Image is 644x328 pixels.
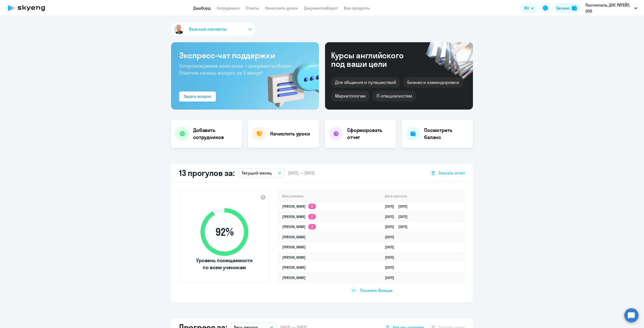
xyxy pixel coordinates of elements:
a: [PERSON_NAME]2 [282,204,316,209]
div: IT-специалистам [373,91,416,101]
span: [DATE] — [DATE] [288,170,315,176]
button: RU [521,3,537,13]
a: [DATE] [385,275,398,280]
a: [PERSON_NAME] [282,275,306,280]
a: Дашборд [193,6,211,11]
img: balance [572,6,577,11]
a: [DATE][DATE] [385,214,412,219]
h4: Начислить уроки [270,130,310,137]
a: [DATE][DATE] [385,224,412,229]
app-skyeng-badge: 2 [308,204,316,209]
a: [DATE] [385,245,398,249]
p: Постоплата, ДНС РИТЕЙЛ, ООО [585,2,632,14]
div: Бизнес и командировки [403,77,463,88]
img: avatar [173,23,185,35]
app-skyeng-badge: 2 [308,224,316,229]
a: [DATE][DATE] [385,204,412,209]
h2: 13 прогулов за: [179,168,235,178]
a: [PERSON_NAME] [282,265,306,270]
a: Сотрудники [217,6,240,11]
p: Текущий месяц [242,170,272,176]
span: 92 % [195,226,253,238]
a: [PERSON_NAME]2 [282,224,316,229]
span: Показать больше [360,288,392,293]
a: Все продукты [344,6,370,11]
button: Задать вопрос [179,91,216,102]
div: Для общения и путешествий [331,77,400,88]
div: Маркетологам [331,91,370,101]
a: Начислить уроки [265,6,298,11]
span: Сопровождение компании + документооборот. Ответим на ваш вопрос за 5 минут! [179,63,293,76]
th: Дата прогула [381,191,464,201]
button: Текущий месяц [239,168,284,178]
img: bg-img [260,53,319,110]
a: [DATE] [385,235,398,239]
span: Уровень посещаемости по всем ученикам [195,257,253,271]
div: Курсы английского под ваши цели [331,51,417,68]
a: [PERSON_NAME] [282,255,306,260]
div: Баланс [556,5,570,11]
span: Скачать отчет [438,170,465,176]
h4: Посмотреть баланс [424,127,469,141]
a: Документооборот [304,6,338,11]
a: [PERSON_NAME]2 [282,214,316,219]
span: RU [524,5,529,11]
a: [PERSON_NAME] [282,235,306,239]
a: [DATE] [385,265,398,270]
a: Отчеты [246,6,259,11]
app-skyeng-badge: 2 [308,214,316,219]
button: Балансbalance [553,3,580,13]
h4: Добавить сотрудников [193,127,238,141]
span: Важные контакты [189,26,227,32]
div: Задать вопрос [184,93,211,99]
button: Постоплата, ДНС РИТЕЙЛ, ООО [583,2,640,14]
a: [DATE] [385,255,398,260]
a: [PERSON_NAME] [282,245,306,249]
button: Важные контакты [171,22,256,36]
th: Имя ученика [278,191,381,201]
h3: Экспресс-чат поддержки [179,50,311,60]
h4: Сформировать отчет [347,127,392,141]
